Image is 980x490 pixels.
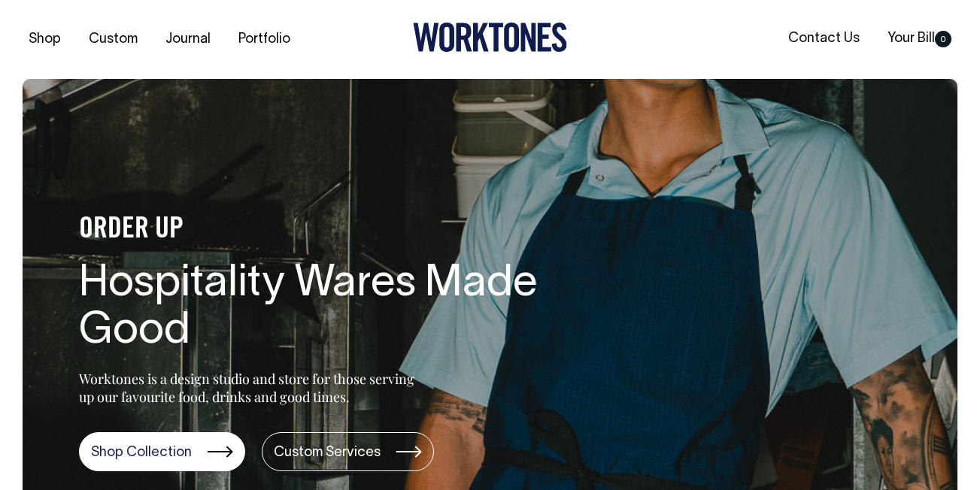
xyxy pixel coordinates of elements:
p: Worktones is a design studio and store for those serving up our favourite food, drinks and good t... [79,370,421,406]
h4: ORDER UP [79,214,560,246]
a: Contact Us [782,26,866,51]
a: Shop [23,27,67,52]
a: Your Bill0 [881,26,957,51]
a: Journal [159,27,217,52]
a: Shop Collection [79,432,245,471]
span: 0 [935,31,951,47]
a: Custom Services [262,432,434,471]
a: Portfolio [232,27,296,52]
a: Custom [83,27,144,52]
h1: Hospitality Wares Made Good [79,261,560,357]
